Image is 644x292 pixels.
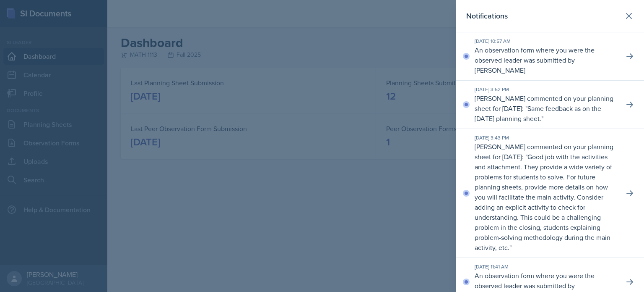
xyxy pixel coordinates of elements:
[475,93,617,124] p: [PERSON_NAME] commented on your planning sheet for [DATE]: " "
[475,104,601,123] p: Same feedback as on the [DATE] planning sheet.
[475,37,617,45] div: [DATE] 10:57 AM
[475,152,612,252] p: Good job with the activities and attachment. They provide a wide variety of problems for students...
[475,263,617,271] div: [DATE] 11:41 AM
[475,134,617,142] div: [DATE] 3:43 PM
[475,86,617,93] div: [DATE] 3:52 PM
[475,142,617,253] p: [PERSON_NAME] commented on your planning sheet for [DATE]: " "
[475,45,617,75] p: An observation form where you were the observed leader was submitted by [PERSON_NAME]
[466,10,508,22] h2: Notifications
